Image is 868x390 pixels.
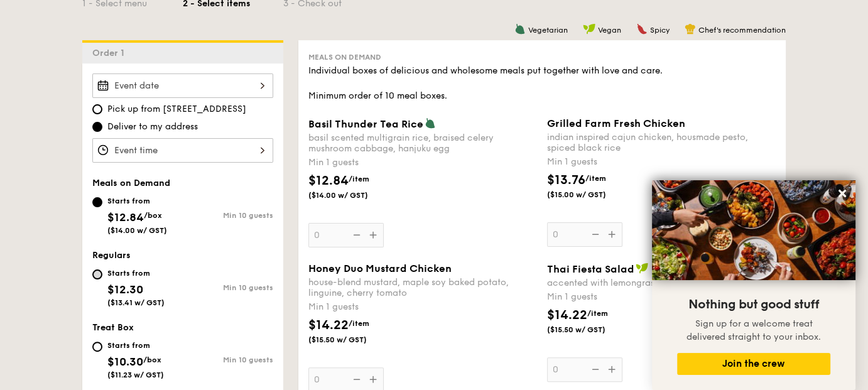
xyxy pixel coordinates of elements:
[92,48,129,58] span: Order 1
[425,117,436,129] img: icon-vegetarian.fe4039eb.svg
[308,190,394,200] span: ($14.00 w/ GST)
[547,325,632,335] span: ($15.50 w/ GST)
[686,318,821,342] span: Sign up for a welcome treat delivered straight to your inbox.
[183,283,273,292] div: Min 10 guests
[107,210,144,224] span: $12.84
[598,26,621,35] span: Vegan
[92,250,131,261] span: Regulars
[698,26,786,35] span: Chef's recommendation
[349,175,369,183] span: /item
[688,297,819,312] span: Nothing but good stuff
[308,277,537,298] div: house-blend mustard, maple soy baked potato, linguine, cherry tomato
[308,53,381,62] span: Meals on Demand
[107,196,167,206] div: Starts from
[587,309,608,318] span: /item
[308,335,394,345] span: ($15.50 w/ GST)
[107,340,164,350] div: Starts from
[92,104,102,114] input: Pick up from [STREET_ADDRESS]
[107,355,143,369] span: $10.30
[92,122,102,132] input: Deliver to my address
[107,268,165,278] div: Starts from
[685,23,696,35] img: icon-chef-hat.a58ddaea.svg
[528,26,568,35] span: Vegetarian
[349,319,369,328] span: /item
[308,65,776,102] div: Individual boxes of delicious and wholesome meals put together with love and care. Minimum order ...
[107,103,246,116] span: Pick up from [STREET_ADDRESS]
[92,342,102,352] input: Starts from$10.30/box($11.23 w/ GST)Min 10 guests
[652,180,855,280] img: DSC07876-Edit02-Large.jpeg
[308,133,537,154] div: basil scented multigrain rice, braised celery mushroom cabbage, hanjuku egg
[547,278,776,288] div: accented with lemongrass, kaffir lime leaf, red chilli
[547,263,634,275] span: Thai Fiesta Salad
[143,355,161,364] span: /box
[92,269,102,279] input: Starts from$12.30($13.41 w/ GST)Min 10 guests
[107,226,167,235] span: ($14.00 w/ GST)
[92,178,170,188] span: Meals on Demand
[144,211,162,220] span: /box
[585,174,606,183] span: /item
[547,132,776,153] div: indian inspired cajun chicken, housmade pesto, spiced black rice
[583,23,595,35] img: icon-vegan.f8ff3823.svg
[547,117,685,129] span: Grilled Farm Fresh Chicken
[183,211,273,220] div: Min 10 guests
[92,138,273,163] input: Event time
[183,355,273,364] div: Min 10 guests
[677,353,830,375] button: Join the crew
[832,183,852,203] button: Close
[308,318,349,333] span: $14.22
[308,118,423,130] span: Basil Thunder Tea Rice
[636,263,648,274] img: icon-vegan.f8ff3823.svg
[107,371,164,379] span: ($11.23 w/ GST)
[547,308,587,323] span: $14.22
[308,263,452,274] span: Honey Duo Mustard Chicken
[636,23,648,35] img: icon-spicy.37a8142b.svg
[308,301,537,313] div: Min 1 guests
[107,283,143,296] span: $12.30
[308,156,537,169] div: Min 1 guests
[107,298,165,307] span: ($13.41 w/ GST)
[107,121,198,133] span: Deliver to my address
[547,190,632,200] span: ($15.00 w/ GST)
[308,173,349,188] span: $12.84
[547,173,585,188] span: $13.76
[92,197,102,207] input: Starts from$12.84/box($14.00 w/ GST)Min 10 guests
[92,322,134,333] span: Treat Box
[547,156,776,168] div: Min 1 guests
[92,73,273,98] input: Event date
[650,26,670,35] span: Spicy
[514,23,526,35] img: icon-vegetarian.fe4039eb.svg
[547,291,776,303] div: Min 1 guests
